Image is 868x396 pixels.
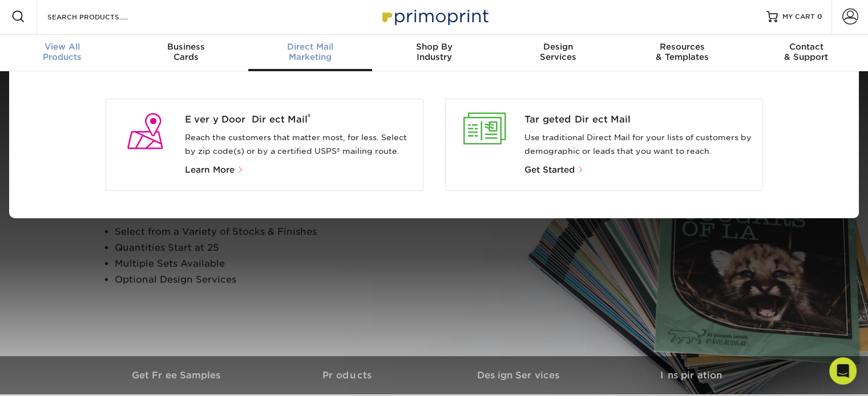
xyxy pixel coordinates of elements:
[744,35,868,71] a: Contact& Support
[185,131,414,158] p: Reach the customers that matter most, for less. Select by zip code(s) or by a certified USPS® mai...
[185,113,414,126] a: Every Door Direct Mail®
[524,165,575,175] span: Get Started
[124,42,248,62] div: Cards
[308,112,310,121] sup: ®
[372,35,496,71] a: Shop ByIndustry
[496,42,620,62] div: Services
[248,42,372,62] div: Marketing
[248,35,372,71] a: Direct MailMarketing
[185,166,249,174] a: Learn More
[620,42,744,62] div: & Templates
[496,42,620,52] span: Design
[496,35,620,71] a: DesignServices
[46,10,158,23] input: SEARCH PRODUCTS.....
[377,4,491,28] img: Primoprint
[744,42,868,62] div: & Support
[524,131,753,158] p: Use traditional Direct Mail for your lists of customers by demographic or leads that you want to ...
[817,13,822,21] span: 0
[829,357,857,385] div: Open Intercom Messenger
[524,166,584,174] a: Get Started
[524,113,753,126] a: Targeted Direct Mail
[124,35,248,71] a: BusinessCards
[620,42,744,52] span: Resources
[372,42,496,52] span: Shop By
[185,165,235,175] span: Learn More
[620,35,744,71] a: Resources& Templates
[185,113,414,126] span: Every Door Direct Mail
[744,42,868,52] span: Contact
[782,12,815,22] span: MY CART
[248,42,372,52] span: Direct Mail
[124,42,248,52] span: Business
[372,42,496,62] div: Industry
